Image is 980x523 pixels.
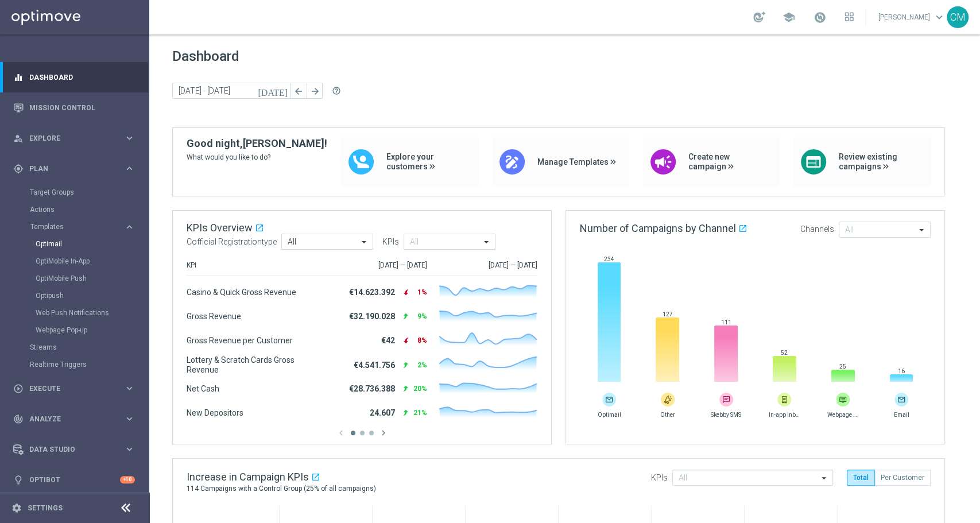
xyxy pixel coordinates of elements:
[124,222,135,233] i: keyboard_arrow_right
[933,11,946,24] span: keyboard_arrow_down
[30,360,119,369] a: Realtime Triggers
[124,444,135,455] i: keyboard_arrow_right
[13,445,135,454] button: Data Studio keyboard_arrow_right
[13,475,135,485] button: lightbulb Optibot +10
[13,62,135,92] div: Dashboard
[13,133,124,144] div: Explore
[29,62,135,92] a: Dashboard
[13,134,135,143] button: person_search Explore keyboard_arrow_right
[13,164,124,174] div: Plan
[29,165,124,172] span: Plan
[30,343,119,352] a: Streams
[11,503,22,513] i: settings
[29,464,120,495] a: Optibot
[13,475,24,485] i: lightbulb
[29,416,124,423] span: Analyze
[36,270,148,287] div: OptiMobile Push
[947,6,969,28] div: CM
[36,291,119,300] a: Optipush
[30,223,113,230] span: Templates
[13,444,124,455] div: Data Studio
[36,257,119,266] a: OptiMobile In-App
[29,135,124,142] span: Explore
[124,413,135,424] i: keyboard_arrow_right
[124,163,135,174] i: keyboard_arrow_right
[36,274,119,283] a: OptiMobile Push
[30,218,148,339] div: Templates
[13,414,124,424] div: Analyze
[29,385,124,392] span: Execute
[30,188,119,197] a: Target Groups
[13,72,24,83] i: equalizer
[13,414,24,424] i: track_changes
[13,383,24,394] i: play_circle_outline
[13,414,135,424] button: track_changes Analyze keyboard_arrow_right
[13,464,135,495] div: Optibot
[36,326,119,335] a: Webpage Pop-up
[124,383,135,394] i: keyboard_arrow_right
[13,384,135,393] button: play_circle_outline Execute keyboard_arrow_right
[36,253,148,270] div: OptiMobile In-App
[36,287,148,304] div: Optipush
[30,201,148,218] div: Actions
[120,476,135,483] div: +10
[30,205,119,214] a: Actions
[36,235,148,253] div: Optimail
[13,164,135,173] button: gps_fixed Plan keyboard_arrow_right
[29,446,124,453] span: Data Studio
[36,308,119,317] a: Web Push Notifications
[30,184,148,201] div: Target Groups
[13,73,135,82] button: equalizer Dashboard
[29,92,135,123] a: Mission Control
[783,11,795,24] span: school
[13,92,135,123] div: Mission Control
[28,505,63,512] a: Settings
[13,164,24,174] i: gps_fixed
[13,103,135,113] button: Mission Control
[30,223,124,230] div: Templates
[13,383,124,394] div: Execute
[877,9,947,26] a: [PERSON_NAME]keyboard_arrow_down
[30,356,148,373] div: Realtime Triggers
[30,339,148,356] div: Streams
[124,133,135,144] i: keyboard_arrow_right
[36,321,148,339] div: Webpage Pop-up
[36,304,148,321] div: Web Push Notifications
[13,133,24,144] i: person_search
[30,222,135,231] button: Templates keyboard_arrow_right
[36,239,119,249] a: Optimail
